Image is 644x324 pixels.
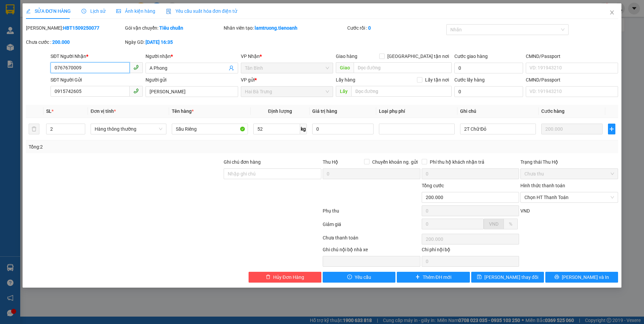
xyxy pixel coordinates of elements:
div: CMND/Passport [526,53,618,60]
span: VP Nhận [241,54,260,59]
span: [GEOGRAPHIC_DATA] tận nơi [385,53,452,60]
span: save [477,274,482,280]
div: VP gửi [241,76,333,84]
span: user-add [229,65,234,71]
input: Cước lấy hàng [454,86,523,97]
span: Đơn vị tính [91,108,116,114]
button: plus [608,124,615,134]
input: Ghi chú đơn hàng [224,168,321,179]
th: Ghi chú [457,105,539,118]
span: Thêm ĐH mới [423,273,451,281]
span: SL [46,108,52,114]
span: delete [266,274,270,280]
span: kg [300,124,307,134]
div: Tổng: 2 [29,143,249,151]
div: Giảm giá [322,221,421,232]
span: Hai Bà Trưng [245,87,329,97]
span: Giá trị hàng [312,108,337,114]
input: Dọc đường [354,62,452,73]
input: Dọc đường [351,86,452,97]
div: Gói vận chuyển: [125,24,223,32]
div: Người nhận [146,53,238,60]
span: Phí thu hộ khách nhận trả [427,158,487,166]
span: plus [415,274,420,280]
span: Chuyển khoản ng. gửi [369,158,420,166]
span: exclamation-circle [347,274,352,280]
span: Yêu cầu xuất hóa đơn điện tử [166,8,237,14]
div: [PERSON_NAME]: [26,24,124,32]
label: Ghi chú đơn hàng [224,159,261,165]
input: Ghi Chú [460,124,536,134]
div: Chưa cước : [26,38,124,46]
span: plus [608,126,615,132]
span: Lịch sử [82,8,105,14]
button: plusThêm ĐH mới [397,272,470,283]
span: Lấy hàng [336,77,355,83]
span: edit [26,9,31,13]
div: SĐT Người Nhận [51,53,143,60]
span: Ảnh kiện hàng [116,8,155,14]
b: Tiêu chuẩn [159,25,183,31]
span: Giao [336,62,354,73]
span: [PERSON_NAME] và In [562,273,609,281]
b: lamtruong.tienoanh [255,25,297,31]
div: CMND/Passport [526,76,618,84]
label: Hình thức thanh toán [520,183,565,188]
span: Cước hàng [541,108,565,114]
button: delete [29,124,39,134]
span: VND [520,208,530,214]
div: Chưa thanh toán [322,234,421,246]
span: clock-circle [82,9,86,13]
span: VND [489,221,498,227]
span: Hủy Đơn Hàng [273,273,304,281]
span: Tên hàng [172,108,194,114]
button: deleteHủy Đơn Hàng [249,272,321,283]
div: Phụ thu [322,207,421,219]
button: printer[PERSON_NAME] và In [545,272,618,283]
button: Close [603,3,621,22]
span: Giao hàng [336,54,357,59]
b: [DATE] 16:35 [146,39,173,45]
div: Người gửi [146,76,238,84]
span: Tân Bình [245,63,329,73]
span: Lấy [336,86,351,97]
img: icon [166,9,171,14]
span: Chưa thu [524,169,614,179]
b: 0 [368,25,371,31]
span: Lấy tận nơi [422,76,452,84]
button: save[PERSON_NAME] thay đổi [471,272,544,283]
span: SỬA ĐƠN HÀNG [26,8,71,14]
label: Cước lấy hàng [454,77,485,83]
span: Thu Hộ [323,159,338,165]
b: 200.000 [52,39,70,45]
span: phone [133,88,139,94]
input: VD: Bàn, Ghế [172,124,248,134]
span: Định lượng [268,108,292,114]
span: [PERSON_NAME] thay đổi [484,273,538,281]
span: Hàng thông thường [95,124,162,134]
span: % [509,221,512,227]
div: SĐT Người Gửi [51,76,143,84]
div: Ngày GD: [125,38,223,46]
div: Cước rồi : [347,24,445,32]
label: Cước giao hàng [454,54,488,59]
input: Cước giao hàng [454,63,523,73]
span: phone [133,65,139,70]
th: Loại phụ phí [376,105,457,118]
span: picture [116,9,121,13]
div: Ghi chú nội bộ nhà xe [323,246,420,256]
button: exclamation-circleYêu cầu [323,272,395,283]
b: HBT1509250077 [63,25,99,31]
span: Tổng cước [422,183,444,188]
span: close [609,10,615,15]
div: Chi phí nội bộ [422,246,519,256]
div: Nhân viên tạo: [224,24,346,32]
input: 0 [541,124,602,134]
span: printer [554,274,559,280]
span: Yêu cầu [355,273,371,281]
div: Trạng thái Thu Hộ [520,158,618,166]
span: Chọn HT Thanh Toán [524,192,614,202]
